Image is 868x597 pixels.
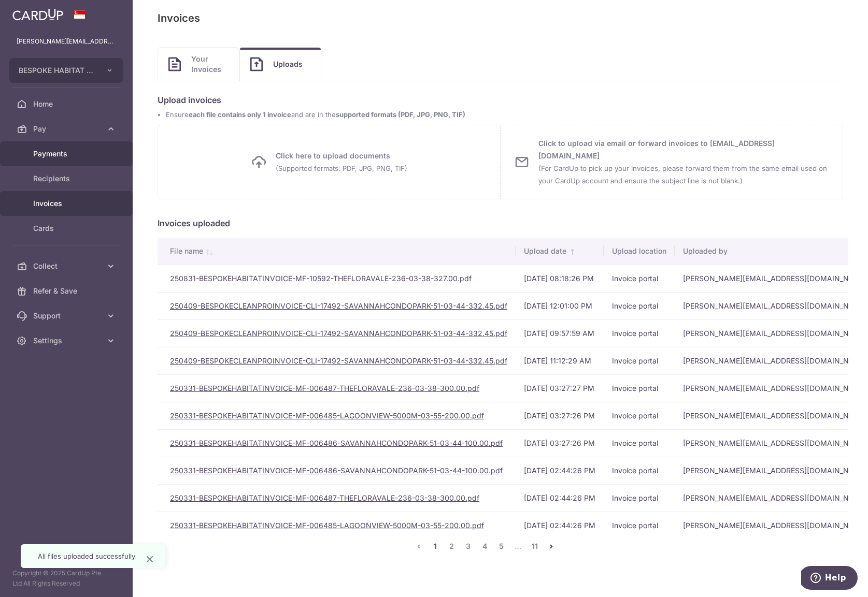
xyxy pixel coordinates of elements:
[276,164,407,172] small: (Supported formats: PDF, JPG, PNG, TIF)
[273,59,310,69] span: Uploads
[529,540,541,552] a: 11
[158,10,200,26] p: Invoices
[33,198,102,209] span: Invoices
[604,512,675,539] td: Invoice portal
[33,124,102,134] span: Pay
[516,319,604,347] td: [DATE] 09:57:59 AM
[801,566,858,592] iframe: Opens a widget where you can find more information
[604,265,675,292] td: Invoice portal
[250,57,263,71] img: Invoice icon Image
[604,484,675,512] td: Invoice portal
[604,347,675,374] td: Invoice portal
[158,217,843,229] h5: Invoices uploaded
[495,540,508,552] a: 5
[33,336,102,346] span: Settings
[170,356,507,365] a: 250409-BESPOKECLEANPROINVOICE-CLI-17492-SAVANNAHCONDOPARK-51-03-44-332.45.pdf
[516,238,604,265] th: Upload date: activate to sort column ascending
[512,540,524,552] a: …
[158,48,239,81] a: Your Invoices
[604,457,675,484] td: Invoice portal
[516,402,604,429] td: [DATE] 03:27:26 PM
[166,110,843,120] li: Ensure and are in the
[516,265,604,292] td: [DATE] 08:18:26 PM
[33,99,102,109] span: Home
[604,319,675,347] td: Invoice portal
[12,8,63,21] img: CardUp
[33,286,102,296] span: Refer & Save
[19,65,95,76] span: BESPOKE HABITAT SHEN PTE. LTD.
[336,111,465,119] b: supported formats (PDF, JPG, PNG, TIF)
[429,540,442,552] a: 1
[516,347,604,374] td: [DATE] 11:12:29 AM
[170,439,503,447] a: 250331-BESPOKEHABITATINVOICE-MF-006486-SAVANNAHCONDOPARK-51-03-44-100.00.pdf
[158,94,843,106] p: Upload invoices
[604,429,675,457] td: Invoice portal
[144,553,156,565] button: Close
[516,484,604,512] td: [DATE] 02:44:26 PM
[538,164,827,185] small: (For CardUp to pick up your invoices, please forward them from the same email used on your CardUp...
[170,411,484,420] a: 250331-BESPOKEHABITATINVOICE-MF-006485-LAGOONVIEW-5000M-03-55-200.00.pdf
[170,493,479,502] a: 250331-BESPOKEHABITATINVOICE-MF-006487-THEFLORAVALE-236-03-38-300.00.pdf
[9,58,123,83] button: BESPOKE HABITAT SHEN PTE. LTD.
[516,374,604,402] td: [DATE] 03:27:27 PM
[33,311,102,321] span: Support
[17,36,116,47] p: [PERSON_NAME][EMAIL_ADDRESS][DOMAIN_NAME]
[538,137,831,187] span: Click to upload via email or forward invoices to [EMAIL_ADDRESS][DOMAIN_NAME]
[170,384,479,392] a: 250331-BESPOKEHABITATINVOICE-MF-006487-THEFLORAVALE-236-03-38-300.00.pdf
[462,540,475,552] a: 3
[501,125,844,199] a: Click to upload via email or forward invoices to [EMAIL_ADDRESS][DOMAIN_NAME] (For CardUp to pick...
[189,111,291,119] b: each file contains only 1 invoice
[191,54,229,75] span: Your Invoices
[240,48,321,81] a: Uploads
[33,149,102,159] span: Payments
[604,238,675,265] th: Upload location
[170,329,507,338] a: 250409-BESPOKECLEANPROINVOICE-CLI-17492-SAVANNAHCONDOPARK-51-03-44-332.45.pdf
[604,292,675,319] td: Invoice portal
[479,540,491,552] a: 4
[446,540,458,552] a: 2
[33,261,102,271] span: Collect
[604,402,675,429] td: Invoice portal
[158,265,516,292] td: 250831-BESPOKEHABITATINVOICE-MF-10592-THEFLORAVALE-236-03-38-327.00.pdf
[168,57,181,71] img: Invoice icon Image
[516,512,604,539] td: [DATE] 02:44:26 PM
[33,173,102,184] span: Recipients
[170,301,507,310] a: 250409-BESPOKECLEANPROINVOICE-CLI-17492-SAVANNAHCONDOPARK-51-03-44-332.45.pdf
[170,521,484,530] a: 250331-BESPOKEHABITATINVOICE-MF-006485-LAGOONVIEW-5000M-03-55-200.00.pdf
[158,238,516,265] th: File name: activate to sort column ascending
[516,457,604,484] td: [DATE] 02:44:26 PM
[604,374,675,402] td: Invoice portal
[38,551,135,561] div: All files uploaded successfully
[170,466,503,475] a: 250331-BESPOKEHABITATINVOICE-MF-006486-SAVANNAHCONDOPARK-51-03-44-100.00.pdf
[276,150,407,174] span: Click here to upload documents
[516,292,604,319] td: [DATE] 12:01:00 PM
[516,429,604,457] td: [DATE] 03:27:26 PM
[33,223,102,234] span: Cards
